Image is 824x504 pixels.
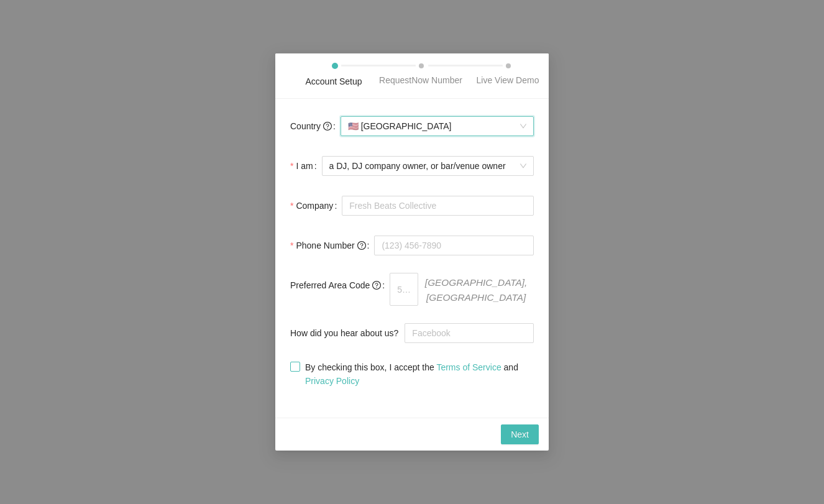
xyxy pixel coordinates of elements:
span: question-circle [357,241,366,250]
span: By checking this box, I accept the and [300,360,534,388]
span: [GEOGRAPHIC_DATA] [348,117,526,135]
span: 🇺🇸 [348,121,359,131]
span: Preferred Area Code [290,278,381,292]
span: Country [290,119,332,133]
span: question-circle [372,281,381,290]
span: question-circle [323,122,332,131]
input: How did you hear about us? [405,323,534,343]
button: Next [501,424,539,444]
label: How did you hear about us? [290,321,405,346]
span: [GEOGRAPHIC_DATA], [GEOGRAPHIC_DATA] [418,273,534,305]
div: RequestNow Number [379,73,462,87]
input: (123) 456-7890 [374,236,534,255]
span: Phone Number [296,239,365,252]
div: Live View Demo [477,73,539,87]
a: Privacy Policy [305,376,359,386]
label: Company [290,193,342,218]
label: I am [290,153,322,178]
span: a DJ, DJ company owner, or bar/venue owner [329,157,526,175]
div: Account Setup [305,75,362,88]
span: Next [511,428,529,441]
input: Company [342,196,534,216]
input: 510 [390,273,418,305]
a: Terms of Service [436,362,501,372]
